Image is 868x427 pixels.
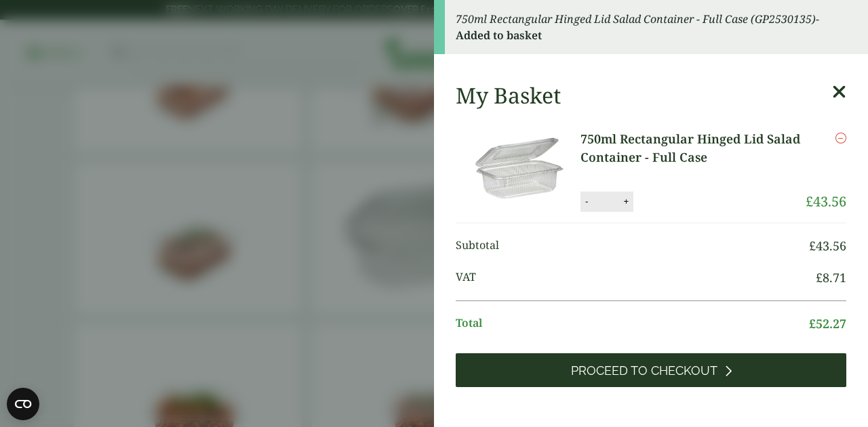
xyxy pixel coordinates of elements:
strong: Added to basket [456,28,542,43]
em: 750ml Rectangular Hinged Lid Salad Container - Full Case (GP2530135) [456,12,816,26]
a: Remove this item [835,130,846,146]
span: £ [806,192,813,210]
a: Proceed to Checkout [456,353,846,387]
a: 750ml Rectangular Hinged Lid Salad Container - Full Case [580,130,806,166]
bdi: 43.56 [809,238,846,254]
img: 750ml Rectangular Hinged Lid Salad Container-Full Case of-0 [458,130,580,211]
button: + [619,196,633,207]
span: £ [816,269,823,286]
h2: My Basket [456,83,561,108]
span: Subtotal [456,237,809,255]
button: - [581,196,592,207]
bdi: 52.27 [809,315,846,332]
span: £ [809,238,816,254]
bdi: 8.71 [816,269,846,286]
span: £ [809,315,816,332]
bdi: 43.56 [806,192,846,210]
span: Proceed to Checkout [571,363,717,378]
button: Open CMP widget [7,388,39,420]
span: Total [456,315,809,333]
span: VAT [456,269,816,287]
